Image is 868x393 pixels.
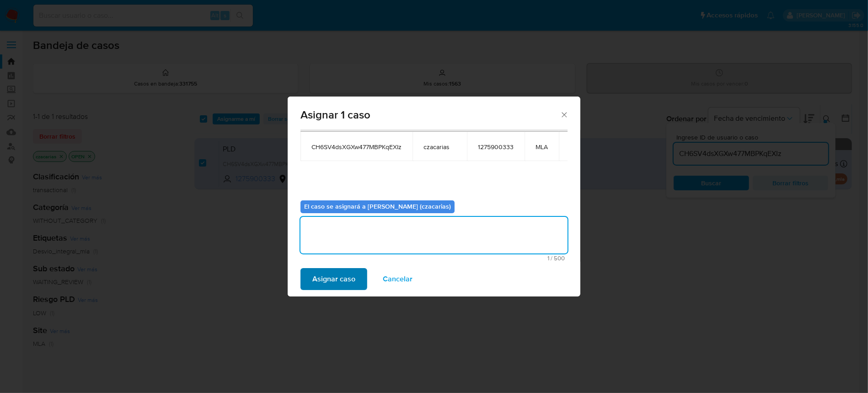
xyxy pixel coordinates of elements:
[311,143,402,151] span: CH6SV4dsXGXw477MBPKqEXIz
[304,202,451,211] b: El caso se asignará a [PERSON_NAME] (czacarias)
[371,268,424,290] button: Cancelar
[560,110,568,118] button: Cerrar ventana
[288,97,580,296] div: assign-modal
[383,269,413,289] span: Cancelar
[536,143,548,151] span: MLA
[478,143,514,151] span: 1275900333
[312,269,355,289] span: Asignar caso
[303,255,565,261] span: Máximo 500 caracteres
[300,109,560,120] span: Asignar 1 caso
[300,268,367,290] button: Asignar caso
[423,143,456,151] span: czacarias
